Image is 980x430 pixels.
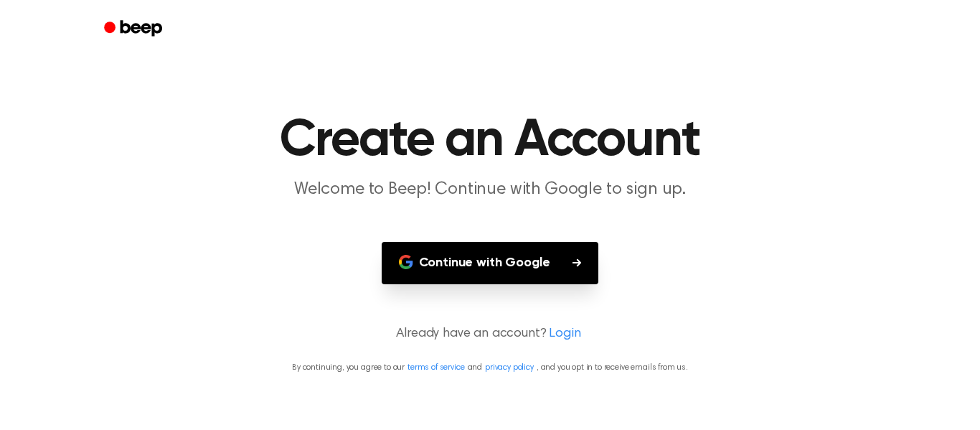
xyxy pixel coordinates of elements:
[485,363,534,372] a: privacy policy
[17,361,963,374] p: By continuing, you agree to our and , and you opt in to receive emails from us.
[94,15,175,43] a: Beep
[549,324,580,344] a: Login
[123,115,857,167] h1: Create an Account
[407,363,464,372] a: terms of service
[215,178,765,202] p: Welcome to Beep! Continue with Google to sign up.
[382,242,599,284] button: Continue with Google
[17,324,963,344] p: Already have an account?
